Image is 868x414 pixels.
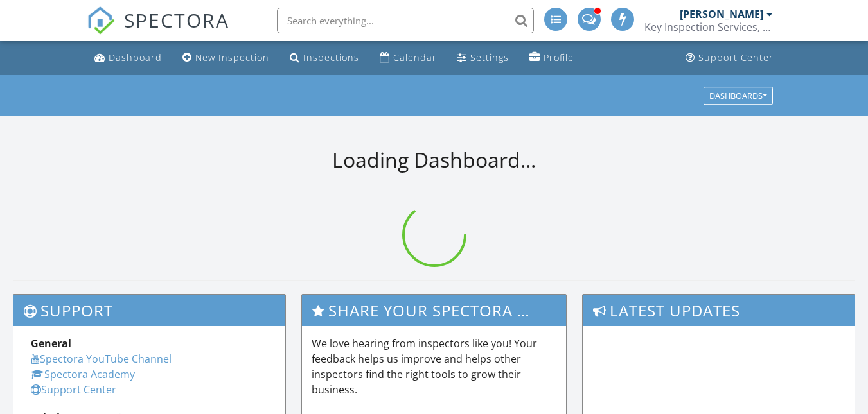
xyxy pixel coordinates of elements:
h3: Latest Updates [583,295,855,326]
a: Support Center [31,383,116,397]
div: Support Center [698,51,774,64]
a: Spectora Academy [31,367,135,381]
div: Calendar [393,51,437,64]
a: Calendar [375,46,442,70]
a: New Inspection [177,46,274,70]
div: Dashboard [109,51,162,64]
div: Key Inspection Services, LLC [644,21,773,33]
span: SPECTORA [124,6,229,33]
div: Dashboards [709,91,767,100]
p: We love hearing from inspectors like you! Your feedback helps us improve and helps other inspecto... [312,336,556,397]
a: Support Center [680,46,779,70]
h3: Share Your Spectora Experience [302,295,566,326]
div: [PERSON_NAME] [680,8,763,21]
input: Search everything... [277,8,534,33]
div: Inspections [303,51,359,64]
a: Inspections [285,46,364,70]
img: The Best Home Inspection Software - Spectora [87,6,115,35]
div: Settings [470,51,509,64]
a: SPECTORA [87,17,229,44]
a: Spectora YouTube Channel [31,352,172,366]
h3: Support [13,295,285,326]
div: Profile [544,51,574,64]
a: Dashboard [89,46,167,70]
a: Profile [524,46,579,70]
a: Settings [452,46,514,70]
button: Dashboards [704,87,773,105]
div: New Inspection [195,51,269,64]
strong: General [31,336,71,350]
